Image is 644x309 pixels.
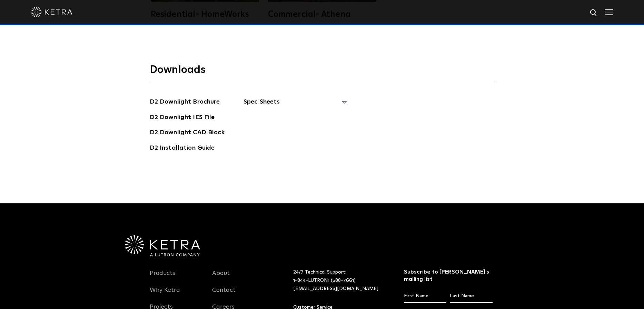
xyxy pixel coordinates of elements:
img: Ketra-aLutronCo_White_RGB [125,235,200,257]
img: ketra-logo-2019-white [31,7,72,17]
a: D2 Installation Guide [150,143,215,154]
a: 1-844-LUTRON1 (588-7661) [293,278,356,283]
input: First Name [404,290,446,303]
h3: Subscribe to [PERSON_NAME]’s mailing list [404,268,493,283]
img: Hamburger%20Nav.svg [605,9,613,15]
a: [EMAIL_ADDRESS][DOMAIN_NAME] [293,286,378,291]
a: D2 Downlight Brochure [150,97,220,108]
input: Last Name [450,290,492,303]
img: search icon [589,9,598,17]
a: D2 Downlight CAD Block [150,128,225,139]
a: D2 Downlight IES File [150,113,215,124]
a: Contact [212,286,236,302]
a: About [212,269,230,285]
h3: Downloads [150,63,495,81]
a: Why Ketra [150,286,180,302]
a: Products [150,269,175,285]
span: Spec Sheets [244,97,347,112]
p: 24/7 Technical Support: [293,268,387,293]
